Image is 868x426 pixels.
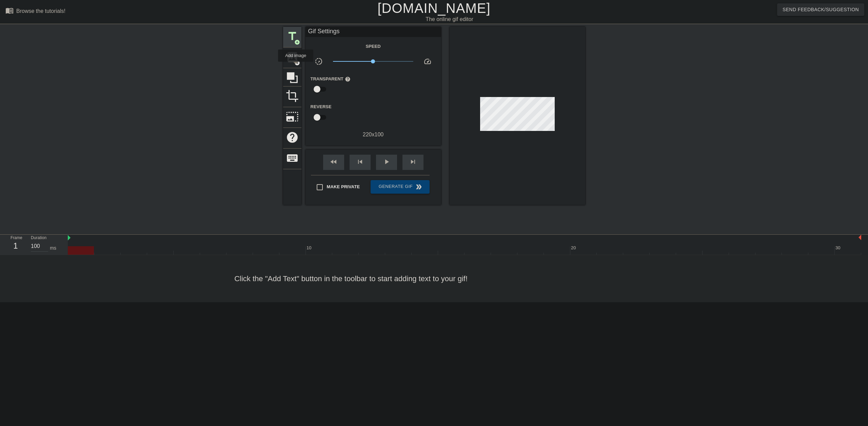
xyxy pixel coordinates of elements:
span: add_circle [294,60,300,66]
span: Send Feedback/Suggestion [783,5,859,14]
div: 30 [835,245,842,251]
div: Browse the tutorials! [16,8,65,14]
div: 220 x 100 [305,131,441,139]
span: skip_previous [356,158,364,166]
div: 10 [307,245,313,251]
span: Make Private [327,183,360,190]
span: play_arrow [382,158,391,166]
span: fast_rewind [330,158,338,166]
span: menu_book [5,6,14,15]
div: Frame [5,235,26,254]
label: Transparent [311,76,351,82]
div: Gif Settings [305,27,441,37]
span: help [345,76,351,82]
span: speed [423,57,432,65]
span: Generate Gif [373,183,427,191]
span: title [286,30,299,43]
button: Send Feedback/Suggestion [777,3,864,16]
img: bound-end.png [859,235,861,240]
span: crop [286,90,299,102]
a: Browse the tutorials! [5,6,65,17]
label: Duration [31,236,46,240]
div: The online gif editor [293,15,606,23]
div: 20 [571,245,577,251]
span: skip_next [409,158,417,166]
span: image [286,51,299,63]
a: [DOMAIN_NAME] [377,1,490,16]
span: add_circle [294,39,300,45]
button: Generate Gif [371,180,429,194]
span: photo_size_select_large [286,110,299,123]
span: slow_motion_video [315,57,323,65]
label: Reverse [311,103,332,110]
span: keyboard [286,152,299,164]
div: 1 [11,240,21,252]
label: Speed [366,43,380,50]
span: help [286,131,299,144]
span: double_arrow [415,183,423,191]
div: ms [50,245,56,252]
